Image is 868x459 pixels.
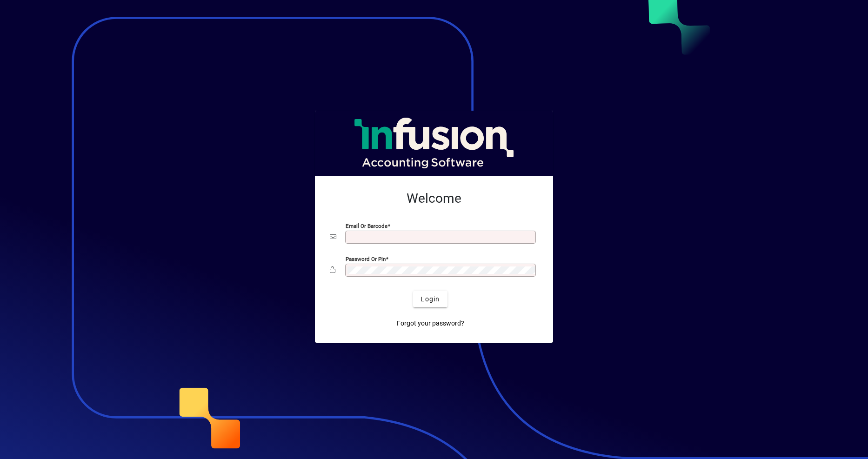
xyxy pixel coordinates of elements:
h2: Welcome [330,191,538,206]
a: Forgot your password? [393,315,468,332]
mat-label: Password or Pin [346,256,386,262]
span: Forgot your password? [397,319,464,328]
button: Login [413,291,447,307]
mat-label: Email or Barcode [346,223,387,229]
span: Login [421,294,440,304]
